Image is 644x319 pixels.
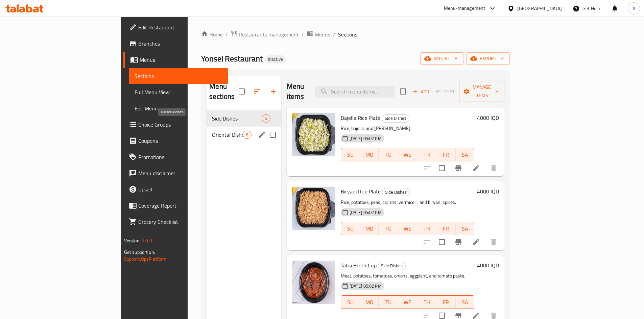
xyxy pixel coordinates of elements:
[207,108,281,145] nav: Menu sections
[138,121,223,129] span: Choice Groups
[341,186,381,196] span: Biryani Rice Plate
[420,297,433,307] span: TH
[124,248,155,257] span: Get support on:
[138,137,223,145] span: Coupons
[341,148,360,161] button: SU
[472,164,480,172] a: Edit menu item
[379,222,398,235] button: TU
[458,224,472,234] span: SA
[341,295,360,309] button: SU
[458,297,472,307] span: SA
[262,115,270,122] span: 4
[338,30,357,38] span: Sections
[410,86,432,97] button: Add
[333,30,335,38] li: /
[347,283,384,289] span: [DATE] 05:02 PM
[363,224,376,234] span: MO
[123,133,228,149] a: Coupons
[341,198,475,207] p: Rice, potatoes, peas, carrots, vermicelli, and biryani spices.
[123,165,228,181] a: Menu disclaimer
[420,150,433,160] span: TH
[239,30,299,38] span: Restaurants management
[464,83,499,100] span: Manage items
[472,238,480,246] a: Edit menu item
[138,39,223,48] span: Branches
[363,297,376,307] span: MO
[265,56,286,62] span: Inactive
[485,160,502,176] button: delete
[360,222,379,235] button: MO
[344,150,357,160] span: SU
[459,81,504,102] button: Manage items
[401,224,414,234] span: WE
[231,30,299,39] a: Restaurants management
[435,235,449,249] span: Select to update
[138,153,223,161] span: Promotions
[341,113,380,123] span: Bajella Rice Plate
[138,169,223,177] span: Menu disclaimer
[347,209,384,216] span: [DATE] 05:02 PM
[123,181,228,197] a: Upsell
[401,297,414,307] span: WE
[315,86,395,98] input: search
[135,88,223,96] span: Full Menu View
[436,295,455,309] button: FR
[439,150,452,160] span: FR
[466,52,510,65] button: export
[378,262,405,270] span: Side Dishes
[398,295,417,309] button: WE
[207,110,281,127] div: Side Dishes4
[436,148,455,161] button: FR
[382,188,409,196] span: Side Dishes
[292,187,335,230] img: Biryani Rice Plate
[378,262,406,270] div: Side Dishes
[347,135,384,142] span: [DATE] 05:02 PM
[341,272,475,280] p: Meat, potatoes, tomatoes, onions, eggplant, and tomato paste.
[135,104,223,112] span: Edit Menu
[450,160,467,176] button: Branch-specific-item
[382,188,410,196] div: Side Dishes
[249,83,265,100] span: Sort sections
[458,150,472,160] span: SA
[444,4,485,12] div: Menu-management
[398,222,417,235] button: WE
[287,81,307,102] h2: Menu items
[212,114,262,123] span: Side Dishes
[341,260,377,270] span: Tabsi Broth Cup
[412,88,430,96] span: Add
[302,30,304,38] li: /
[360,295,379,309] button: MO
[455,222,474,235] button: SA
[477,261,499,270] h6: 4000 IQD
[417,148,436,161] button: TH
[485,234,502,250] button: delete
[344,224,357,234] span: SU
[138,185,223,193] span: Upsell
[360,148,379,161] button: MO
[341,222,360,235] button: SU
[410,86,432,97] span: Add item
[123,52,228,68] a: Menus
[455,295,474,309] button: SA
[472,54,504,63] span: export
[344,297,357,307] span: SU
[426,54,458,63] span: import
[363,150,376,160] span: MO
[379,148,398,161] button: TU
[382,150,395,160] span: TU
[477,187,499,196] h6: 4000 IQD
[382,114,409,122] span: Side Dishes
[135,72,223,80] span: Sections
[207,127,281,143] div: Oriental Dishes6edit
[398,148,417,161] button: WE
[262,114,270,123] div: items
[307,30,330,39] a: Menus
[341,124,475,133] p: Rice, bajella, and [PERSON_NAME].
[123,116,228,133] a: Choice Groups
[455,148,474,161] button: SA
[257,130,267,140] button: edit
[379,295,398,309] button: TU
[129,100,228,116] a: Edit Menu
[265,55,286,63] div: Inactive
